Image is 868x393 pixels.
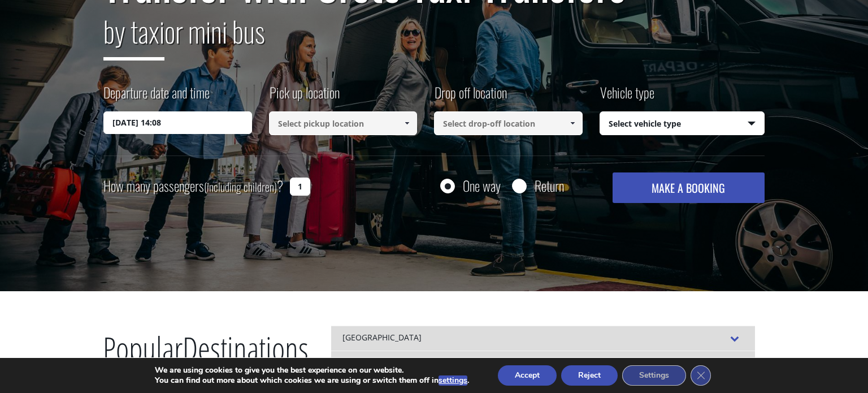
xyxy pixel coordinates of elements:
h2: Destinations [103,326,309,387]
button: Settings [622,365,686,386]
label: Return [535,179,564,193]
p: We are using cookies to give you the best experience on our website. [155,365,469,375]
button: Close GDPR Cookie Banner [691,365,711,386]
label: Vehicle type [600,83,654,111]
div: [GEOGRAPHIC_DATA] [331,326,755,351]
h2: or mini bus [103,8,765,69]
button: Accept [498,365,557,386]
button: Reject [561,365,618,386]
a: Show All Items [398,111,416,135]
label: Drop off location [434,83,507,111]
label: How many passengers ? [103,172,283,200]
small: (including children) [204,178,277,195]
div: [GEOGRAPHIC_DATA] [331,351,755,375]
span: by taxi [103,10,164,61]
p: You can find out more about which cookies we are using or switch them off in . [155,375,469,386]
label: One way [463,179,501,193]
button: settings [439,375,467,386]
label: Departure date and time [103,83,210,111]
input: Select drop-off location [434,111,583,135]
span: Popular [103,326,183,378]
span: Select vehicle type [600,112,765,136]
label: Pick up location [269,83,340,111]
a: Show All Items [563,111,581,135]
input: Select pickup location [269,111,418,135]
button: MAKE A BOOKING [613,172,765,203]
